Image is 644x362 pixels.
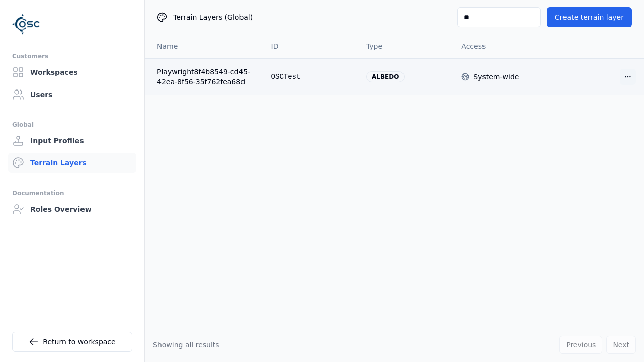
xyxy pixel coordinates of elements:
[157,67,255,87] a: Playwright8f4b8549-cd45-42ea-8f56-35f762fea68d
[366,71,405,82] div: albedo
[145,34,263,58] th: Name
[8,131,136,151] a: Input Profiles
[358,34,453,58] th: Type
[263,34,358,58] th: ID
[453,34,548,58] th: Access
[12,187,132,199] div: Documentation
[12,10,40,38] img: Logo
[8,62,136,82] a: Workspaces
[12,50,132,62] div: Customers
[12,332,132,352] a: Return to workspace
[153,341,219,349] span: Showing all results
[8,153,136,173] a: Terrain Layers
[473,72,519,82] div: System-wide
[12,119,132,131] div: Global
[8,199,136,219] a: Roles Overview
[8,84,136,105] a: Users
[173,12,253,22] span: Terrain Layers (Global)
[271,72,350,82] div: OSCTest
[547,7,632,27] button: Create terrain layer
